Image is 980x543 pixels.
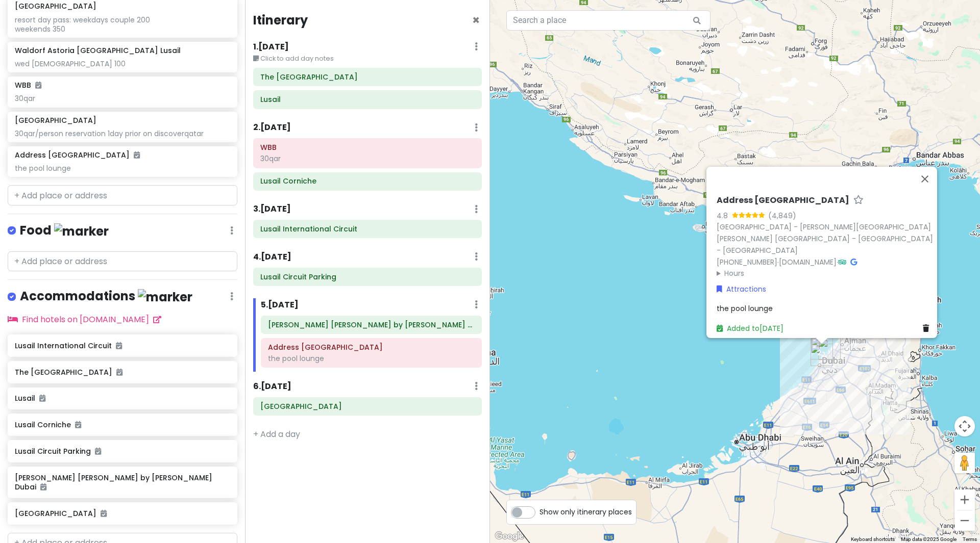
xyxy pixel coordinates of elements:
[954,489,975,510] button: Zoom in
[15,394,230,403] h6: Lusail
[15,129,230,138] div: 30qar/person reservation 1day prior on discoverqatar
[253,428,300,440] a: + Add a day
[493,530,526,543] a: Open this area in Google Maps (opens a new window)
[138,289,192,305] img: marker
[75,421,81,428] i: Added to itinerary
[15,150,140,160] h6: Address [GEOGRAPHIC_DATA]
[260,95,475,104] h6: Lusail
[838,258,846,265] i: Tripadvisor
[15,341,230,350] h6: Lusail International Circuit
[54,223,109,239] img: marker
[8,185,237,205] input: + Add place or address
[853,195,864,206] a: Star place
[260,402,475,411] h6: Dubai International Airport
[260,72,475,82] h6: The Curve Hotel
[260,224,475,234] h6: Lusail International Circuit
[506,10,710,31] input: Search a place
[116,342,122,349] i: Added to itinerary
[261,300,299,311] h6: 5 . [DATE]
[717,195,933,279] div: · ·
[39,395,45,402] i: Added to itinerary
[253,12,308,28] h4: Itinerary
[15,81,41,90] h6: WBB
[260,154,475,163] div: 30qar
[717,195,849,206] h6: Address [GEOGRAPHIC_DATA]
[15,15,230,34] div: resort day pass: weekdays couple 200 weekends 350
[253,54,482,64] small: Click to add day notes
[15,420,230,429] h6: Lusail Corniche
[472,14,480,27] button: Close
[15,46,181,55] h6: Waldorf Astoria [GEOGRAPHIC_DATA] Lusail
[768,210,796,221] div: (4,849)
[954,510,975,531] button: Zoom out
[15,164,230,173] div: the pool lounge
[253,42,289,53] h6: 1 . [DATE]
[95,448,101,455] i: Added to itinerary
[493,530,526,543] img: Google
[851,536,895,543] button: Keyboard shortcuts
[15,2,96,11] h6: [GEOGRAPHIC_DATA]
[134,151,140,159] i: Added to itinerary
[717,210,732,221] div: 4.8
[954,453,975,473] button: Drag Pegman onto the map to open Street View
[260,143,475,152] h6: WBB
[850,258,857,265] i: Google Maps
[15,368,230,377] h6: The [GEOGRAPHIC_DATA]
[253,381,291,392] h6: 6 . [DATE]
[253,252,291,263] h6: 4 . [DATE]
[15,509,230,518] h6: [GEOGRAPHIC_DATA]
[954,416,975,436] button: Map camera controls
[901,536,957,542] span: Map data ©2025 Google
[15,116,96,125] h6: [GEOGRAPHIC_DATA]
[20,288,192,305] h4: Accommodations
[253,204,291,215] h6: 3 . [DATE]
[540,506,632,518] span: Show only itinerary places
[35,82,41,89] i: Added to itinerary
[717,303,773,314] span: the pool lounge
[717,323,783,333] a: Added to[DATE]
[717,283,766,294] a: Attractions
[717,268,933,279] summary: Hours
[913,167,937,191] button: Close
[101,510,107,517] i: Added to itinerary
[116,369,122,376] i: Added to itinerary
[15,59,230,68] div: wed [DEMOGRAPHIC_DATA] 100
[260,176,475,186] h6: Lusail Corniche
[268,354,475,363] div: the pool lounge
[15,473,230,492] h6: [PERSON_NAME] [PERSON_NAME] by [PERSON_NAME] Dubai
[268,343,475,352] h6: Address Dubai Mall Hotel
[20,222,109,239] h4: Food
[253,122,291,133] h6: 2 . [DATE]
[15,447,230,456] h6: Lusail Circuit Parking
[472,12,480,29] span: Close itinerary
[8,314,161,325] a: Find hotels on [DOMAIN_NAME]
[717,256,777,267] a: [PHONE_NUMBER]
[779,256,837,267] a: [DOMAIN_NAME]
[268,320,475,329] h6: Howard Johnson by Wyndham Bur Dubai
[8,251,237,272] input: + Add place or address
[811,344,833,366] div: Address Dubai Mall Hotel
[15,94,230,103] div: 30qar
[923,322,933,333] a: Delete place
[260,272,475,281] h6: Lusail Circuit Parking
[40,483,46,490] i: Added to itinerary
[717,222,933,255] a: [GEOGRAPHIC_DATA] - [PERSON_NAME][GEOGRAPHIC_DATA][PERSON_NAME] [GEOGRAPHIC_DATA] - [GEOGRAPHIC_D...
[963,536,977,542] a: Terms (opens in new tab)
